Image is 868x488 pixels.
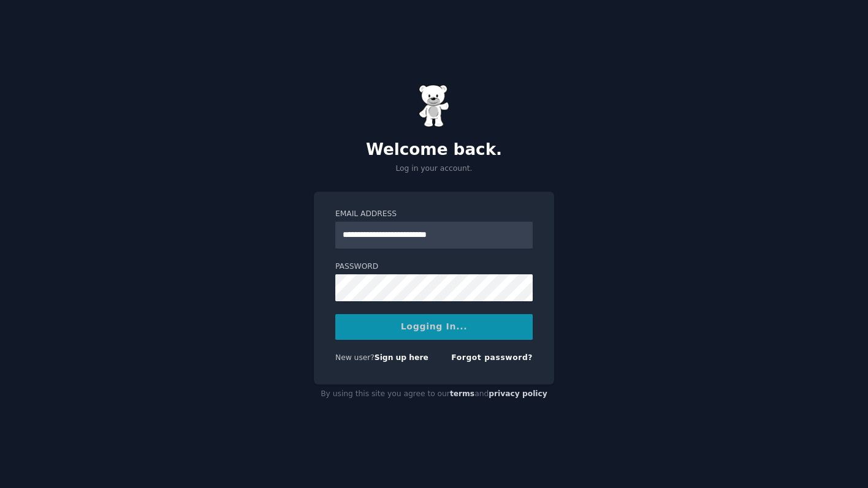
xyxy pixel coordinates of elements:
h2: Welcome back. [314,140,554,160]
span: New user? [335,353,375,362]
a: Forgot password? [451,353,533,362]
a: privacy policy [489,389,547,398]
label: Password [335,261,533,272]
div: By using this site you agree to our and [314,385,554,404]
p: Log in your account. [314,163,554,175]
a: terms [450,389,474,398]
img: Gummy Bear [419,84,449,127]
a: Sign up here [375,353,428,362]
label: Email Address [335,209,533,220]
